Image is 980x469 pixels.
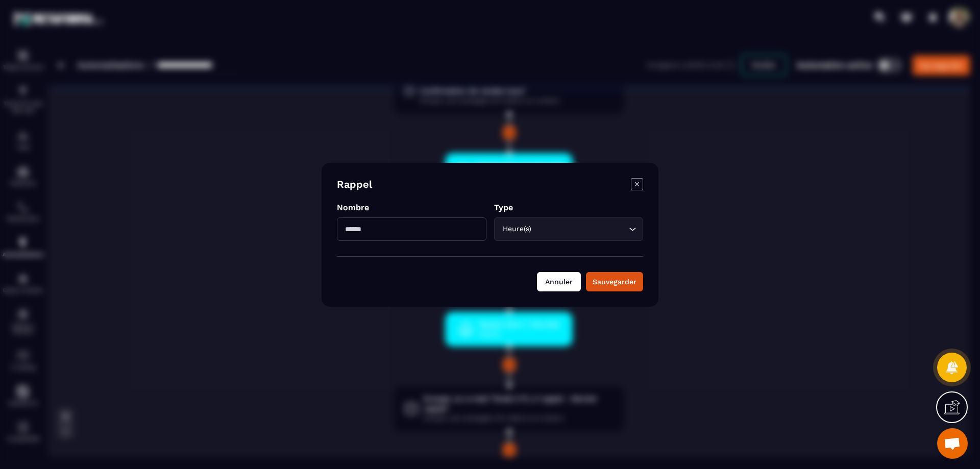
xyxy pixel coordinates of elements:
[534,224,627,235] input: Search for option
[494,203,644,212] p: Type
[501,224,534,235] span: Heure(s)
[586,272,643,291] button: Sauvegarder
[537,272,581,291] button: Annuler
[494,217,644,241] div: Search for option
[337,178,372,192] h4: Rappel
[337,203,486,212] p: Nombre
[593,277,636,287] div: Sauvegarder
[937,428,968,459] div: Ouvrir le chat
